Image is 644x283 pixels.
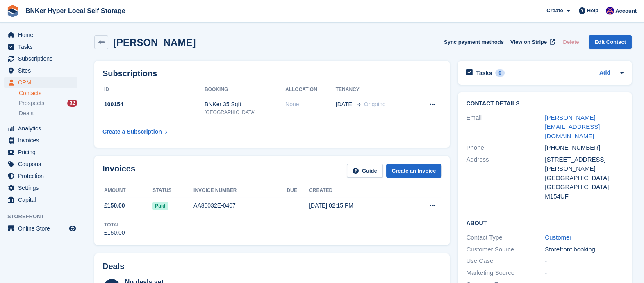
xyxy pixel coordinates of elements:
div: Marketing Source [466,268,545,278]
h2: Deals [102,262,124,271]
div: [GEOGRAPHIC_DATA] [545,173,624,183]
span: Sites [18,65,67,76]
span: Tasks [18,41,67,52]
span: View on Stripe [510,38,547,46]
span: Paid [152,202,168,210]
a: menu [4,223,77,234]
th: Amount [102,184,152,197]
div: [DATE] 02:15 PM [309,201,405,210]
a: menu [4,53,77,64]
span: Home [18,29,67,41]
div: 32 [67,100,77,107]
a: menu [4,194,77,205]
a: Edit Contact [589,35,632,49]
div: 100154 [102,100,205,109]
div: AA80032E-0407 [193,201,287,210]
th: Created [309,184,405,197]
span: Analytics [18,123,67,134]
div: Total [104,221,125,228]
span: Help [587,7,598,15]
img: David Fricker [606,7,614,15]
h2: Invoices [102,164,135,178]
span: Capital [18,194,67,205]
span: Invoices [18,135,67,146]
a: BNKer Hyper Local Self Storage [22,4,129,18]
span: [DATE] [336,100,354,109]
a: Contacts [19,89,77,97]
th: ID [102,83,205,96]
div: [PHONE_NUMBER] [545,143,624,153]
a: menu [4,41,77,52]
a: Add [599,68,610,78]
span: Create [546,7,563,15]
span: Deals [19,110,34,117]
a: menu [4,146,77,158]
th: Tenancy [336,83,415,96]
th: Invoice number [193,184,287,197]
div: None [285,100,336,109]
a: Create a Subscription [102,124,167,139]
a: Customer [545,234,571,241]
a: Prospects 32 [19,99,77,107]
span: Coupons [18,158,67,170]
div: [GEOGRAPHIC_DATA] [205,109,285,116]
h2: Contact Details [466,100,624,107]
h2: About [466,219,624,227]
div: - [545,256,624,266]
div: Email [466,113,545,141]
div: Phone [466,143,545,153]
a: Guide [347,164,383,178]
a: menu [4,65,77,76]
span: Pricing [18,146,67,158]
th: Status [152,184,193,197]
div: [GEOGRAPHIC_DATA] [545,183,624,192]
a: menu [4,158,77,170]
span: Online Store [18,223,67,234]
div: Create a Subscription [102,128,162,136]
div: Storefront booking [545,245,624,254]
th: Allocation [285,83,336,96]
span: Settings [18,182,67,194]
span: CRM [18,77,67,88]
div: [STREET_ADDRESS][PERSON_NAME] [545,155,624,173]
span: £150.00 [104,201,125,210]
a: menu [4,77,77,88]
div: Contact Type [466,233,545,242]
a: Deals [19,109,77,118]
div: Customer Source [466,245,545,254]
div: - [545,268,624,278]
div: Address [466,155,545,201]
span: Subscriptions [18,53,67,64]
span: Prospects [19,99,44,107]
span: Ongoing [364,101,386,107]
img: stora-icon-8386f47178a22dfd0bd8f6a31ec36ba5ce8667c1dd55bd0f319d3a0aa187defe.svg [7,5,19,17]
a: menu [4,135,77,146]
h2: Subscriptions [102,69,441,78]
a: menu [4,182,77,194]
div: £150.00 [104,228,125,237]
th: Due [287,184,309,197]
a: View on Stripe [507,35,557,49]
a: menu [4,29,77,41]
div: Use Case [466,256,545,266]
a: Preview store [68,224,77,233]
button: Sync payment methods [444,35,504,49]
span: Account [615,7,637,15]
th: Booking [205,83,285,96]
a: [PERSON_NAME][EMAIL_ADDRESS][DOMAIN_NAME] [545,114,600,139]
a: menu [4,123,77,134]
button: Delete [560,35,582,49]
div: 0 [495,69,505,77]
span: Storefront [7,212,82,221]
h2: Tasks [476,69,492,77]
div: M154UF [545,192,624,201]
div: BNKer 35 Sqft [205,100,285,109]
h2: [PERSON_NAME] [113,37,196,48]
a: Create an Invoice [386,164,442,178]
a: menu [4,170,77,182]
span: Protection [18,170,67,182]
